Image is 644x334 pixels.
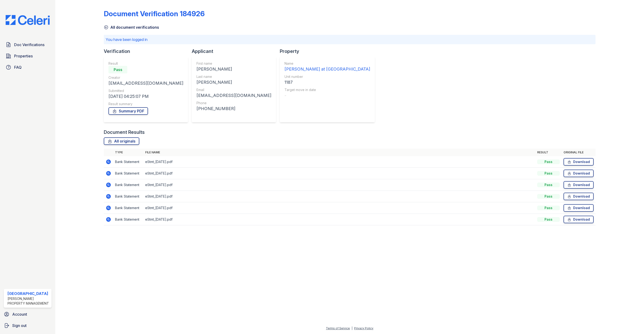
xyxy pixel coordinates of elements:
[2,321,53,330] a: Sign out
[14,42,44,48] span: Doc Verifications
[113,168,143,179] td: Bank Statement
[143,168,535,179] td: eStmt_[DATE].pdf
[196,101,271,105] div: Phone
[108,75,183,80] div: Creator
[564,216,594,223] a: Download
[108,107,148,115] a: Summary PDF
[284,79,370,86] div: 1187
[104,9,205,18] div: Document Verification 184926
[562,149,596,156] th: Original file
[352,326,352,330] div: |
[113,156,143,168] td: Bank Statement
[284,66,370,72] div: [PERSON_NAME] at [GEOGRAPHIC_DATA]
[354,326,373,330] a: Privacy Policy
[113,202,143,214] td: Bank Statement
[537,171,560,176] div: Pass
[537,206,560,210] div: Pass
[284,61,370,66] div: Name
[143,191,535,202] td: eStmt_[DATE].pdf
[113,191,143,202] td: Bank Statement
[196,61,271,66] div: First name
[537,217,560,222] div: Pass
[284,87,370,92] div: Target move in date
[106,37,593,42] p: You have been logged in
[108,93,183,100] div: [DATE] 04:25:07 PM
[2,15,53,25] img: CE_Logo_Blue-a8612792a0a2168367f1c8372b55b34899dd931a85d93a1a3d3e32e68fde9ad4.png
[196,66,271,72] div: [PERSON_NAME]
[196,105,271,112] div: [PHONE_NUMBER]
[143,214,535,225] td: eStmt_[DATE].pdf
[14,53,33,59] span: Properties
[12,311,27,317] span: Account
[108,102,183,106] div: Result summary
[104,137,139,145] a: All originals
[564,170,594,177] a: Download
[113,214,143,225] td: Bank Statement
[2,310,53,319] a: Account
[537,194,560,199] div: Pass
[564,158,594,166] a: Download
[4,51,52,61] a: Properties
[535,149,562,156] th: Result
[196,87,271,92] div: Email
[284,74,370,79] div: Unit number
[326,326,350,330] a: Terms of Service
[113,149,143,156] th: Type
[113,179,143,191] td: Bank Statement
[8,291,50,296] div: [GEOGRAPHIC_DATA]
[108,61,183,66] div: Result
[564,193,594,200] a: Download
[12,323,27,328] span: Sign out
[192,48,280,55] div: Applicant
[14,64,22,70] span: FAQ
[196,92,271,99] div: [EMAIL_ADDRESS][DOMAIN_NAME]
[4,63,52,72] a: FAQ
[104,48,192,55] div: Verification
[280,48,379,55] div: Property
[564,204,594,212] a: Download
[104,129,145,135] div: Document Results
[284,92,370,99] div: -
[108,80,183,87] div: [EMAIL_ADDRESS][DOMAIN_NAME]
[143,202,535,214] td: eStmt_[DATE].pdf
[143,149,535,156] th: File name
[564,181,594,189] a: Download
[143,156,535,168] td: eStmt_[DATE].pdf
[196,74,271,79] div: Last name
[8,296,50,306] div: [PERSON_NAME] Property Management
[537,183,560,187] div: Pass
[4,40,52,49] a: Doc Verifications
[143,179,535,191] td: eStmt_[DATE].pdf
[104,24,159,30] a: All document verifications
[537,159,560,164] div: Pass
[108,88,183,93] div: Submitted
[284,61,370,72] a: Name [PERSON_NAME] at [GEOGRAPHIC_DATA]
[108,66,127,73] div: Pass
[196,79,271,86] div: [PERSON_NAME]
